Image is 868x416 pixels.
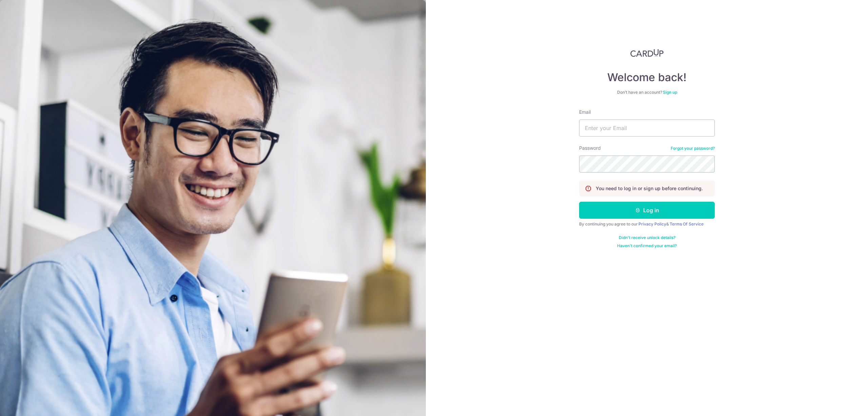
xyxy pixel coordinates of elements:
label: Password [579,145,601,151]
a: Terms Of Service [670,221,704,227]
p: You need to log in or sign up before continuing. [596,185,703,192]
a: Didn't receive unlock details? [619,235,675,240]
a: Privacy Policy [638,221,666,227]
input: Enter your Email [579,120,715,137]
button: Log in [579,202,715,219]
label: Email [579,109,591,115]
a: Forgot your password? [671,146,715,151]
img: CardUp Logo [630,49,664,57]
a: Haven't confirmed your email? [617,243,677,249]
a: Sign up [663,90,677,95]
h4: Welcome back! [579,71,715,84]
div: Don’t have an account? [579,90,715,95]
div: By continuing you agree to our & [579,221,715,227]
